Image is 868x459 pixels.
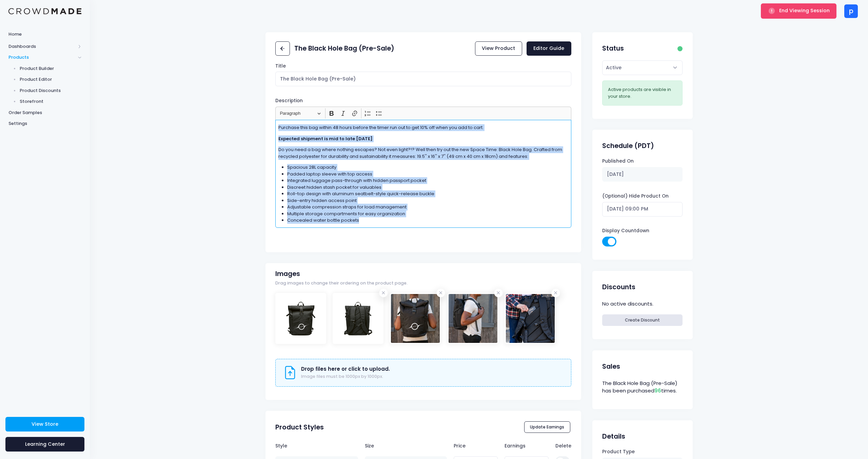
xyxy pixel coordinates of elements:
[475,41,522,56] a: View Product
[275,97,303,104] label: Description
[278,135,373,142] strong: Expected shipment is mid to late [DATE]
[608,86,677,99] div: Active products are visible in your store.
[280,109,315,117] span: Paragraph
[278,124,569,131] p: Purchase this bag within 48 hours before the timer run out to get 10% off when you add to cart.
[552,439,571,453] th: Delete
[8,8,81,15] img: Logo
[8,31,81,38] span: Home
[32,421,58,427] span: View Store
[20,65,82,72] span: Product Builder
[602,299,683,309] div: No active discounts.
[524,421,570,433] button: Update Earnings
[602,44,624,52] h2: Status
[275,280,408,287] span: Drag images to change their ordering on the product page.
[602,379,683,396] div: The Black Hole Bag (Pre-Sale) has been purchased times.
[450,439,501,453] th: Price
[287,204,569,210] li: Adjustable compression straps for load management
[287,177,569,184] li: Integrated luggage pass-through with hidden passport pocket
[287,210,569,217] li: Multiple storage compartments for easy organization
[602,363,620,370] h2: Sales
[287,217,569,224] li: Concealed water bottle pockets
[275,107,571,120] div: Editor toolbar
[287,190,569,197] li: Roll-top design with aluminum seatbelt-style quick-release buckle
[761,3,836,18] button: End Viewing Session
[654,387,661,394] span: 96
[277,108,324,119] button: Paragraph
[501,439,552,453] th: Earnings
[25,441,65,447] span: Learning Center
[602,283,635,291] h2: Discounts
[602,433,625,440] h2: Details
[278,146,569,160] p: Do you need a bag where nothing escapes? Not even light?!? Well then try out the new Space Time: ...
[8,109,81,116] span: Order Samples
[301,366,390,372] h3: Drop files here or click to upload.
[8,54,76,61] span: Products
[779,7,830,14] span: End Viewing Session
[275,423,324,431] h2: Product Styles
[294,44,394,52] h2: The Black Hole Bag (Pre-Sale)
[602,448,635,455] label: Product Type
[5,417,84,432] a: View Store
[8,120,81,127] span: Settings
[602,158,634,165] label: Published On
[5,437,84,452] a: Learning Center
[20,87,82,94] span: Product Discounts
[275,120,571,228] div: Rich Text Editor, main
[20,98,82,105] span: Storefront
[844,4,858,18] div: p
[301,373,383,379] span: Image files must be 1000px by 1000px.
[275,439,361,453] th: Style
[602,314,683,326] a: Create Discount
[602,193,669,200] label: (Optional) Hide Product On
[287,171,569,178] li: Padded laptop sleeve with top access
[602,142,654,150] h2: Schedule (PDT)
[8,43,76,50] span: Dashboards
[275,63,286,70] label: Title
[287,197,569,204] li: Side-entry hidden access point
[361,439,450,453] th: Size
[287,164,569,171] li: Spacious 28L capacity
[602,227,649,234] label: Display Countdown
[275,270,300,278] h2: Images
[20,76,82,83] span: Product Editor
[527,41,571,56] a: Editor Guide
[287,184,569,191] li: Discreet hidden stash pocket for valuables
